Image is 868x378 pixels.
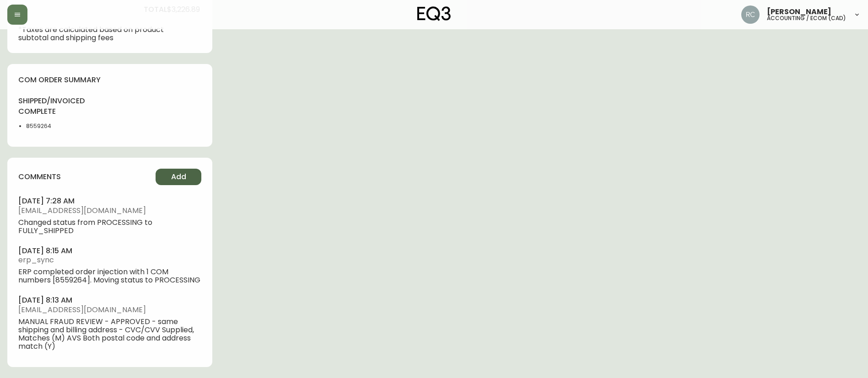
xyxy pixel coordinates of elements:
[741,5,760,24] img: f4ba4e02bd060be8f1386e3ca455bd0e
[18,96,72,117] h4: shipped/invoiced complete
[171,172,186,182] span: Add
[18,75,201,85] h4: com order summary
[18,196,201,206] h4: [DATE] 7:28 am
[18,295,201,305] h4: [DATE] 8:13 am
[18,246,201,256] h4: [DATE] 8:15 am
[18,172,61,182] h4: comments
[18,268,201,284] span: ERP completed order injection with 1 COM numbers [8559264]. Moving status to PROCESSING
[26,122,72,130] li: 8559264
[18,256,201,264] span: erp_sync
[767,16,846,21] h5: accounting / ecom (cad)
[18,207,201,215] span: [EMAIL_ADDRESS][DOMAIN_NAME]
[417,6,451,21] img: logo
[18,218,201,235] span: Changed status from PROCESSING to FULLY_SHIPPED
[156,169,201,185] button: Add
[18,306,201,314] span: [EMAIL_ADDRESS][DOMAIN_NAME]
[767,8,831,16] span: [PERSON_NAME]
[18,318,201,351] span: MANUAL FRAUD REVIEW - APPROVED - same shipping and billing address - CVC/CVV Supplied, Matches (M...
[18,26,167,42] p: *Taxes are calculated based on product subtotal and shipping fees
